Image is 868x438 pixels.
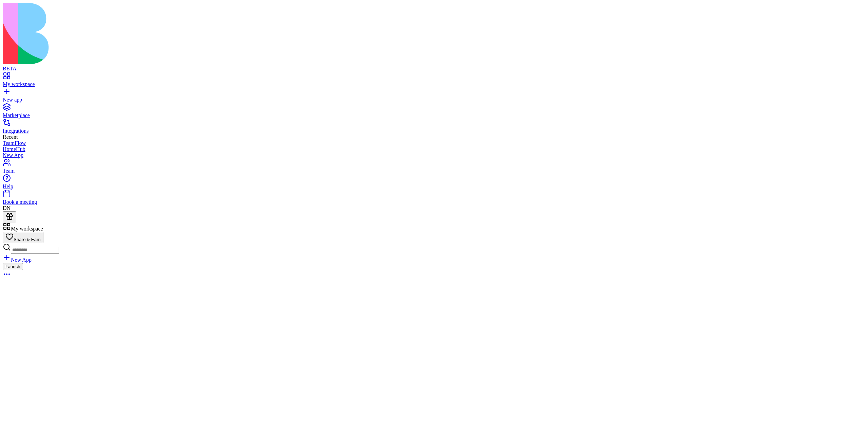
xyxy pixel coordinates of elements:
div: Integrations [3,128,865,134]
span: Share & Earn [14,237,41,242]
span: Recent [3,134,18,140]
a: Book a meeting [3,193,865,205]
div: Marketplace [3,112,865,118]
div: BETA [3,66,865,72]
a: BETA [3,60,865,72]
span: DN [3,205,11,211]
a: TeamFlow [3,140,865,146]
div: Team [3,168,865,174]
a: Integrations [3,122,865,134]
div: My workspace [3,81,865,87]
div: New app [3,97,865,103]
a: New App [3,152,865,158]
button: Launch [3,263,23,270]
a: My workspace [3,75,865,87]
a: New App [3,257,32,263]
div: Help [3,183,865,190]
img: logo [3,3,275,64]
a: Team [3,162,865,174]
button: Share & Earn [3,232,43,243]
div: Book a meeting [3,199,865,205]
a: Help [3,177,865,190]
a: HomeHub [3,146,865,152]
a: New app [3,91,865,103]
span: My workspace [11,226,43,232]
a: Marketplace [3,106,865,118]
